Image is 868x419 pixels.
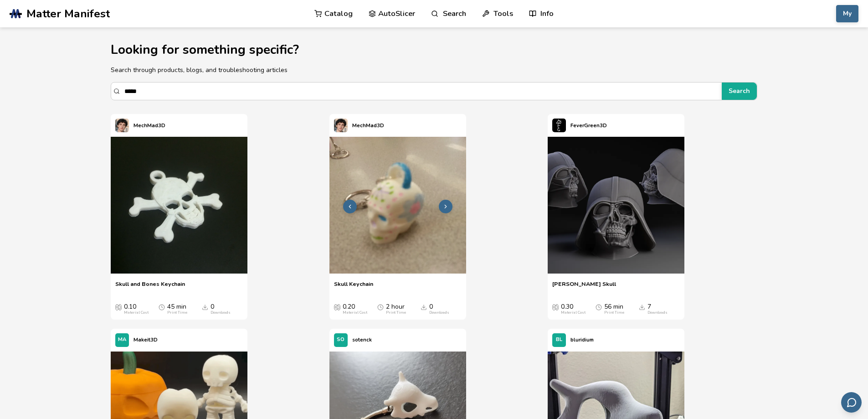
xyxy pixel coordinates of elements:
span: Downloads [202,303,208,310]
div: 0 [211,303,231,315]
div: Print Time [167,310,187,315]
div: 2 hour [386,303,406,315]
img: MechMad3D's profile [334,119,348,132]
h1: Looking for something specific? [111,43,757,57]
p: MechMad3D [134,121,165,130]
div: 7 [647,303,668,315]
div: 0.20 [343,303,367,315]
span: Average Print Time [377,303,384,310]
button: Search [722,83,757,100]
a: FeverGreen3D's profileFeverGreen3D [548,114,611,137]
span: Average Print Time [159,303,165,310]
button: My [836,5,858,22]
p: MechMad3D [352,121,384,130]
p: Search through products, blogs, and troubleshooting articles [111,65,757,75]
div: 45 min [167,303,187,315]
p: bluridium [570,335,594,345]
p: FeverGreen3D [570,121,607,130]
div: 0.10 [124,303,149,315]
div: Print Time [604,310,624,315]
div: 56 min [604,303,624,315]
span: Average Cost [334,303,340,310]
span: Downloads [421,303,427,310]
div: Material Cost [561,310,586,315]
div: Material Cost [343,310,367,315]
span: Downloads [639,303,645,310]
img: FeverGreen3D's profile [552,119,566,132]
span: MA [118,337,126,343]
div: 0 [429,303,449,315]
p: Makeit3D [134,335,158,345]
div: Material Cost [124,310,149,315]
a: Skull and Bones Keychain [115,280,185,294]
div: Downloads [429,310,449,315]
span: Average Cost [552,303,559,310]
div: 0.30 [561,303,586,315]
span: Average Print Time [596,303,602,310]
div: Print Time [386,310,406,315]
input: Search [124,83,717,99]
a: MAMakeit3D [111,329,162,352]
a: MechMad3D's profileMechMad3D [329,114,389,137]
button: Send feedback via email [841,392,862,413]
a: MechMad3D's profileMechMad3D [111,114,170,137]
span: BL [556,337,562,343]
p: sotenck [352,335,372,345]
img: MechMad3D's profile [115,119,129,132]
span: Average Cost [115,303,122,310]
div: Downloads [211,310,231,315]
a: [PERSON_NAME] Skull [552,280,616,294]
div: Downloads [647,310,668,315]
a: Skull Keychain [334,280,373,294]
span: SO [337,337,344,343]
span: Matter Manifest [26,7,110,20]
